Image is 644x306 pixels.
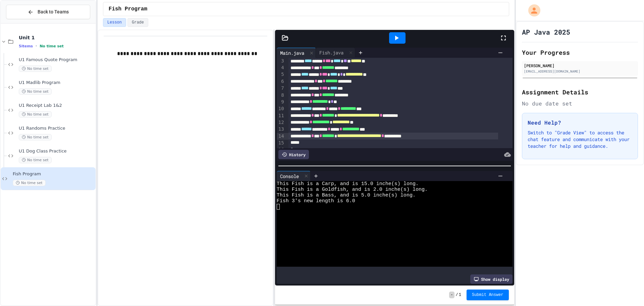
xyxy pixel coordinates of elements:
[522,87,638,97] h2: Assignment Details
[277,49,308,56] div: Main.java
[278,150,309,159] div: History
[38,8,69,15] span: Back to Teams
[36,43,37,49] span: •
[521,3,542,18] div: My Account
[40,44,64,48] span: No time set
[277,146,285,153] div: 16
[277,181,419,187] span: This Fish is a Carp, and is 15.0 inche(s) long.
[528,129,632,149] p: Switch to "Grade View" to access the chat feature and communicate with your teacher for help and ...
[277,64,285,71] div: 4
[109,5,147,13] span: Fish Program
[103,18,126,27] button: Lesson
[277,126,285,133] div: 13
[19,157,52,163] span: No time set
[277,173,302,180] div: Console
[472,292,503,298] span: Submit Answer
[316,49,347,56] div: Fish.java
[277,105,285,112] div: 10
[459,292,461,298] span: 1
[277,58,285,64] div: 3
[19,148,94,154] span: U1 Dog Class Practice
[277,198,355,204] span: Fish 3's new length is 6.0
[522,48,638,57] h2: Your Progress
[6,5,90,19] button: Back to Teams
[524,69,636,74] div: [EMAIL_ADDRESS][DOMAIN_NAME]
[316,48,355,58] div: Fish.java
[522,99,638,107] div: No due date set
[13,180,46,186] span: No time set
[19,126,94,131] span: U1 Randoms Practice
[277,92,285,99] div: 8
[277,78,285,85] div: 6
[449,292,454,298] span: -
[277,187,428,192] span: This Fish is a Goldfish, and is 2.0 inche(s) long.
[277,119,285,126] div: 12
[13,171,94,177] span: Fish Program
[277,99,285,105] div: 9
[127,18,148,27] button: Grade
[528,119,632,127] h3: Need Help?
[277,133,285,140] div: 14
[277,71,285,78] div: 5
[19,57,94,63] span: U1 Famous Quote Program
[277,85,285,92] div: 7
[470,274,513,284] div: Show display
[277,48,316,58] div: Main.java
[277,113,285,119] div: 11
[277,192,416,198] span: This Fish is a Bass, and is 5.0 inche(s) long.
[277,171,311,181] div: Console
[456,292,458,298] span: /
[19,80,94,86] span: U1 Madlib Program
[19,88,52,95] span: No time set
[467,290,509,300] button: Submit Answer
[19,65,52,72] span: No time set
[19,35,94,41] span: Unit 1
[524,62,636,69] div: [PERSON_NAME]
[19,134,52,140] span: No time set
[19,111,52,118] span: No time set
[19,44,33,48] span: 5 items
[277,140,285,146] div: 15
[19,103,94,108] span: U1 Receipt Lab 1&2
[522,27,570,37] h1: AP Java 2025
